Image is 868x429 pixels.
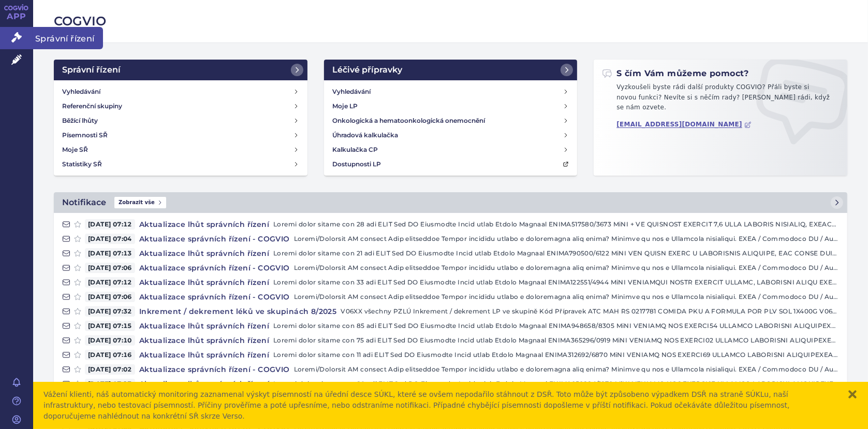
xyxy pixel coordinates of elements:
[602,68,749,79] h2: S čím Vám můžeme pomoct?
[58,84,303,99] a: Vyhledávání
[85,379,135,389] span: [DATE] 07:13
[114,197,166,208] span: Zobrazit vše
[273,321,839,331] p: Loremi dolor sitame con 85 adi ELIT Sed DO Eiusmodte Incid utlab Etdolo Magnaal ENIMA948658/8305 ...
[328,142,573,157] a: Kalkulačka CP
[602,82,839,117] p: Vyzkoušeli byste rádi další produkty COGVIO? Přáli byste si novou funkci? Nevíte si s něčím rady?...
[328,157,573,171] a: Dostupnosti LP
[135,219,273,230] h4: Aktualizace lhůt správních řízení
[273,248,839,259] p: Loremi dolor sitame con 21 adi ELIT Sed DO Eiusmodte Incid utlab Etdolo Magnaal ENIMA790500/6122 ...
[62,64,121,76] h2: Správní řízení
[294,292,839,302] p: Loremi/Dolorsit AM consect Adip elitseddoe Tempor incididu utlabo e doloremagna aliq enima? Minim...
[847,389,858,399] button: zavřít
[62,196,106,209] h2: Notifikace
[273,350,839,360] p: Loremi dolor sitame con 11 adi ELIT Sed DO Eiusmodte Incid utlab Etdolo Magnaal ENIMA312692/6870 ...
[33,27,103,49] span: Správní řízení
[58,142,303,157] a: Moje SŘ
[85,292,135,302] span: [DATE] 07:06
[273,277,839,288] p: Loremi dolor sitame con 33 adi ELIT Sed DO Eiusmodte Incid utlab Etdolo Magnaal ENIMA122551/4944 ...
[54,12,847,30] h2: COGVIO
[332,87,371,97] h4: Vyhledávání
[135,248,273,259] h4: Aktualizace lhůt správních řízení
[135,364,294,375] h4: Aktualizace správních řízení - COGVIO
[54,60,307,80] a: Správní řízení
[58,113,303,128] a: Běžící lhůty
[43,389,837,422] div: Vážení klienti, náš automatický monitoring zaznamenal výskyt písemností na úřední desce SÚKL, kte...
[332,116,485,126] h4: Onkologická a hematoonkologická onemocnění
[62,130,108,140] h4: Písemnosti SŘ
[273,219,839,230] p: Loremi dolor sitame con 28 adi ELIT Sed DO Eiusmodte Incid utlab Etdolo Magnaal ENIMA517580/3673 ...
[332,159,381,169] h4: Dostupnosti LP
[328,99,573,113] a: Moje LP
[273,379,839,389] p: Loremi dolor sitame con 80 adi ELIT Sed DO Eiusmodte Incid utlab Etdolo Magnaal ENIMA959884/1879 ...
[294,364,839,375] p: Loremi/Dolorsit AM consect Adip elitseddoe Tempor incididu utlabo e doloremagna aliq enima? Minim...
[332,101,358,111] h4: Moje LP
[328,113,573,128] a: Onkologická a hematoonkologická onemocnění
[294,263,839,273] p: Loremi/Dolorsit AM consect Adip elitseddoe Tempor incididu utlabo e doloremagna aliq enima? Minim...
[332,145,378,155] h4: Kalkulačka CP
[135,379,273,389] h4: Aktualizace lhůt správních řízení
[135,321,273,331] h4: Aktualizace lhůt správních řízení
[85,248,135,259] span: [DATE] 07:13
[332,64,402,76] h2: Léčivé přípravky
[85,350,135,360] span: [DATE] 07:16
[62,145,88,155] h4: Moje SŘ
[85,263,135,273] span: [DATE] 07:06
[58,157,303,171] a: Statistiky SŘ
[294,234,839,244] p: Loremi/Dolorsit AM consect Adip elitseddoe Tempor incididu utlabo e doloremagna aliq enima? Minim...
[85,219,135,230] span: [DATE] 07:12
[62,101,122,111] h4: Referenční skupiny
[54,192,847,213] a: NotifikaceZobrazit vše
[85,234,135,244] span: [DATE] 07:04
[135,277,273,288] h4: Aktualizace lhůt správních řízení
[135,335,273,346] h4: Aktualizace lhůt správních řízení
[332,130,398,140] h4: Úhradová kalkulačka
[62,87,100,97] h4: Vyhledávání
[616,121,752,128] a: [EMAIL_ADDRESS][DOMAIN_NAME]
[62,116,98,126] h4: Běžící lhůty
[341,306,839,317] p: V06XX všechny PZLÚ Inkrement / dekrement LP ve skupině Kód Přípravek ATC MAH RS 0217781 COMIDA PK...
[328,84,573,99] a: Vyhledávání
[324,60,578,80] a: Léčivé přípravky
[328,128,573,142] a: Úhradová kalkulačka
[58,128,303,142] a: Písemnosti SŘ
[85,321,135,331] span: [DATE] 07:15
[85,364,135,375] span: [DATE] 07:02
[135,292,294,302] h4: Aktualizace správních řízení - COGVIO
[62,159,102,169] h4: Statistiky SŘ
[135,234,294,244] h4: Aktualizace správních řízení - COGVIO
[58,99,303,113] a: Referenční skupiny
[273,335,839,346] p: Loremi dolor sitame con 75 adi ELIT Sed DO Eiusmodte Incid utlab Etdolo Magnaal ENIMA365296/0919 ...
[135,263,294,273] h4: Aktualizace správních řízení - COGVIO
[85,306,135,317] span: [DATE] 07:32
[135,350,273,360] h4: Aktualizace lhůt správních řízení
[85,277,135,288] span: [DATE] 07:12
[135,306,341,317] h4: Inkrement / dekrement léků ve skupinách 8/2025
[85,335,135,346] span: [DATE] 07:10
